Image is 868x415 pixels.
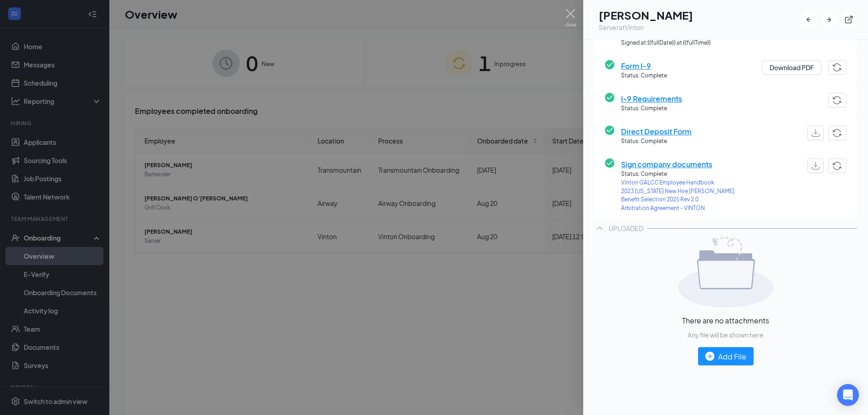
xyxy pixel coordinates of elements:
[621,39,711,47] span: Signed at: {{fullDate}} at {{fullTime}}
[621,104,682,113] span: Status: Complete
[801,11,817,28] button: ArrowLeftNew
[824,15,833,24] svg: ArrowRight
[609,224,643,233] div: UPLOADED
[804,15,813,24] svg: ArrowLeftNew
[821,11,837,28] button: ArrowRight
[621,60,667,72] span: Form I-9
[621,93,682,104] span: I-9 Requirements
[621,72,667,80] span: Status: Complete
[621,137,692,146] span: Status: Complete
[621,204,734,213] a: Arbitration Agreement - VINTON
[698,347,754,365] button: Add File
[594,223,605,234] svg: ChevronUp
[621,159,734,170] span: Sign company documents
[621,187,734,196] a: 2023 [US_STATE] New Hire [PERSON_NAME]
[688,330,764,340] span: Any file will be shown here
[762,60,822,75] button: Download PDF
[599,23,693,32] div: Server at Vinton
[621,170,734,179] span: Status: Complete
[837,384,859,406] div: Open Intercom Messenger
[621,126,692,137] span: Direct Deposit Form
[599,7,693,23] h1: [PERSON_NAME]
[621,179,734,187] a: Vinton GALCC Employee Handbook
[844,15,853,24] svg: ExternalLink
[841,11,857,28] button: ExternalLink
[621,195,734,204] a: Benefit Selection 2025 Rev 2.0
[682,315,769,326] span: There are no attachments
[705,351,746,362] div: Add File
